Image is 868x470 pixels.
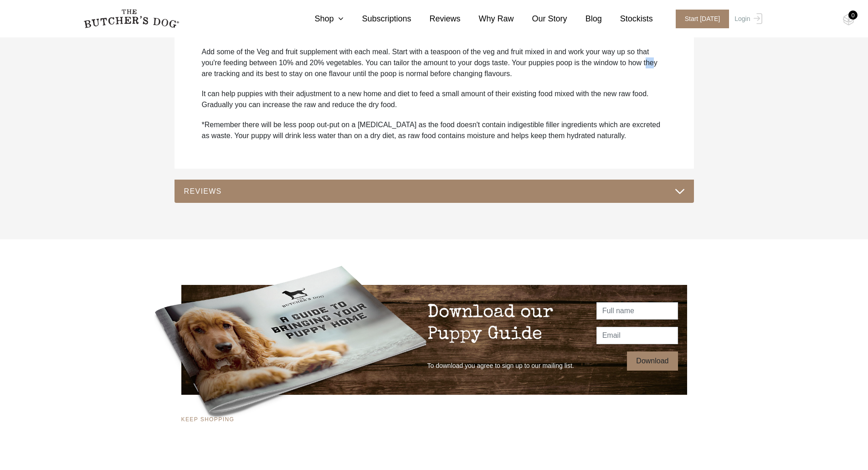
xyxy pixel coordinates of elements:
a: Why Raw [461,13,514,25]
span: Start [DATE] [676,10,729,28]
div: 0 [848,10,858,20]
p: *Remember there will be less poop out-put on a [MEDICAL_DATA] as the food doesn't contain indiges... [202,119,667,141]
a: Start [DATE] [667,10,733,28]
div: Download our Puppy Guide [427,302,596,351]
a: Shop [296,13,344,25]
span: To download you agree to sign up to our mailing list. [427,361,574,371]
img: TBD_Cart-Empty.png [843,14,854,26]
a: Login [732,10,762,28]
p: Add some of the Veg and fruit supplement with each meal. Start with a teaspoon of the veg and fru... [202,46,667,79]
a: Our Story [514,13,567,25]
a: Stockists [602,13,653,25]
input: Download [627,351,678,371]
a: Reviews [411,13,461,25]
h4: KEEP SHOPPING [181,417,687,422]
a: Blog [567,13,602,25]
input: Email [596,327,678,344]
input: Full name [596,302,678,320]
a: Subscriptions [344,13,411,25]
p: It can help puppies with their adjustment to a new home and diet to feed a small amount of their ... [202,88,667,110]
button: REVIEWS [184,185,685,197]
